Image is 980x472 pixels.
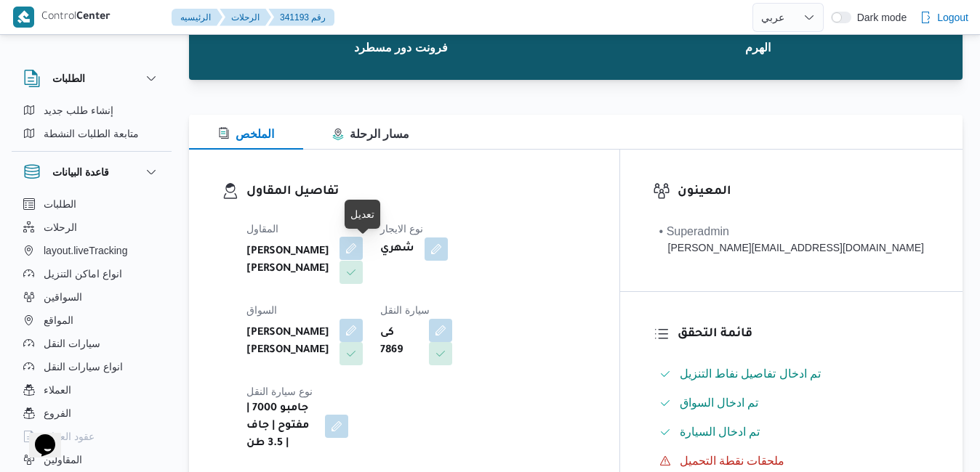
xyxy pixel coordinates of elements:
[680,426,760,438] span: تم ادخال السيارة
[380,240,414,258] b: شهري
[680,423,760,441] span: تم ادخال السيارة
[659,223,924,256] span: • Superadmin mohamed.nabil@illa.com.eg
[17,192,166,216] button: الطلبات
[332,128,409,140] span: مسار الرحلة
[350,206,374,223] div: تعديل
[44,428,95,445] span: عقود العملاء
[23,70,160,87] button: الطلبات
[17,332,166,355] button: سيارات النقل
[44,335,100,352] span: سيارات النقل
[13,7,34,28] img: X8yXhbKr1z7QwAAAABJRU5ErkJggg==
[246,400,315,452] b: جامبو 7000 | مفتوح | جاف | 3.5 طن
[678,182,930,202] h3: المعينون
[52,70,85,87] h3: الطلبات
[44,242,127,259] span: layout.liveTracking
[44,404,71,422] span: الفروع
[172,9,222,26] button: الرئيسيه
[44,102,113,119] span: إنشاء طلب جديد
[680,365,822,383] span: تم ادخال تفاصيل نفاط التنزيل
[17,216,166,239] button: الرحلات
[17,402,166,425] button: الفروع
[654,391,930,415] button: تم ادخال السواق
[659,240,924,256] div: [PERSON_NAME][EMAIL_ADDRESS][DOMAIN_NAME]
[268,9,334,26] button: 341193 رقم
[17,309,166,332] button: المواقع
[17,99,166,122] button: إنشاء طلب جديد
[44,381,71,399] span: العملاء
[680,452,785,470] span: ملحقات نقطة التحميل
[44,219,77,236] span: الرحلات
[678,325,930,344] h3: قائمة التحقق
[220,9,271,26] button: الرحلات
[654,362,930,386] button: تم ادخال تفاصيل نفاط التنزيل
[17,122,166,145] button: متابعة الطلبات النشطة
[44,358,123,375] span: انواع سيارات النقل
[44,312,73,329] span: المواقع
[680,367,822,380] span: تم ادخال تفاصيل نفاط التنزيل
[246,223,278,235] span: المقاول
[15,414,61,457] iframe: chat widget
[354,39,448,57] span: فرونت دور مسطرد
[44,125,139,142] span: متابعة الطلبات النشطة
[17,448,166,471] button: المقاولين
[44,265,122,282] span: انواع اماكن التنزيل
[680,455,785,467] span: ملحقات نقطة التحميل
[914,3,974,32] button: Logout
[17,355,166,378] button: انواع سيارات النقل
[380,304,430,316] span: سيارة النقل
[659,223,924,240] div: • Superadmin
[17,285,166,309] button: السواقين
[52,163,109,181] h3: قاعدة البيانات
[23,163,160,181] button: قاعدة البيانات
[745,39,771,57] span: الهرم
[12,99,172,151] div: الطلبات
[44,451,82,468] span: المقاولين
[654,420,930,444] button: تم ادخال السيارة
[17,425,166,448] button: عقود العملاء
[937,9,968,26] span: Logout
[246,304,277,316] span: السواق
[17,262,166,285] button: انواع اماكن التنزيل
[218,128,274,140] span: الملخص
[380,325,419,359] b: كى 7869
[851,12,907,23] span: Dark mode
[246,325,329,359] b: [PERSON_NAME] [PERSON_NAME]
[380,223,423,235] span: نوع الايجار
[17,378,166,402] button: العملاء
[246,243,329,278] b: [PERSON_NAME] [PERSON_NAME]
[680,396,759,409] span: تم ادخال السواق
[44,288,82,306] span: السواقين
[76,12,111,23] b: Center
[246,386,313,397] span: نوع سيارة النقل
[44,195,76,213] span: الطلبات
[17,239,166,262] button: layout.liveTracking
[246,182,587,202] h3: تفاصيل المقاول
[680,394,759,412] span: تم ادخال السواق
